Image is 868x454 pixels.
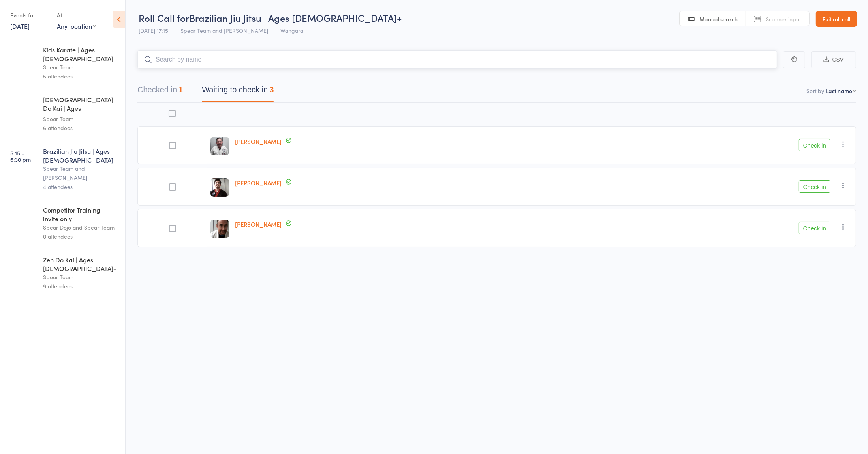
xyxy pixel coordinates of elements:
span: Manual search [699,15,738,23]
input: Search by name [137,50,777,69]
a: [PERSON_NAME] [235,220,282,228]
div: Events for [10,9,49,22]
div: Spear Team [43,114,118,123]
button: Checked in1 [137,81,183,102]
div: Kids Karate | Ages [DEMOGRAPHIC_DATA] [43,45,118,63]
span: Roll Call for [139,11,189,24]
img: image1625555939.png [210,178,229,197]
div: 4 attendees [43,182,118,191]
a: [PERSON_NAME] [235,137,282,146]
span: Scanner input [766,15,801,23]
img: image1741168034.png [210,137,229,155]
div: Last name [826,87,852,95]
button: Waiting to check in3 [202,81,274,102]
div: Zen Do Kai | Ages [DEMOGRAPHIC_DATA]+ [43,255,118,273]
div: At [57,9,96,22]
label: Sort by [806,87,824,95]
div: [DEMOGRAPHIC_DATA] Do Kai | Ages [DEMOGRAPHIC_DATA] [43,95,118,114]
button: CSV [811,51,856,68]
span: [DATE] 17:15 [139,26,168,34]
a: 5:15 -6:30 pmBrazilian Jiu Jitsu | Ages [DEMOGRAPHIC_DATA]+Spear Team and [PERSON_NAME]4 attendees [2,140,125,198]
div: 6 attendees [43,123,118,133]
div: Any location [57,22,96,30]
span: Wangara [280,26,303,34]
img: image1626773051.png [210,220,229,238]
time: 4:45 - 5:30 pm [10,98,31,111]
a: 6:30 -7:30 pmZen Do Kai | Ages [DEMOGRAPHIC_DATA]+Spear Team9 attendees [2,248,125,297]
div: Spear Team and [PERSON_NAME] [43,164,118,182]
a: [PERSON_NAME] [235,179,282,187]
a: 4:00 -4:45 pmKids Karate | Ages [DEMOGRAPHIC_DATA]Spear Team5 attendees [2,39,125,88]
time: 5:15 - 6:30 pm [10,150,31,163]
a: Exit roll call [816,11,857,27]
a: [DATE] [10,22,30,30]
div: Brazilian Jiu Jitsu | Ages [DEMOGRAPHIC_DATA]+ [43,147,118,164]
button: Check in [799,139,830,151]
div: Spear Team [43,273,118,282]
a: 4:45 -5:30 pm[DEMOGRAPHIC_DATA] Do Kai | Ages [DEMOGRAPHIC_DATA]Spear Team6 attendees [2,88,125,139]
div: Spear Team [43,63,118,72]
time: 5:30 - 6:30 pm [10,209,31,221]
button: Check in [799,222,830,234]
span: Spear Team and [PERSON_NAME] [180,26,268,34]
div: 1 [178,85,183,94]
div: 3 [269,85,274,94]
div: Spear Dojo and Spear Team [43,223,118,232]
div: Competitor Training - invite only [43,206,118,223]
a: 5:30 -6:30 pmCompetitor Training - invite onlySpear Dojo and Spear Team0 attendees [2,199,125,248]
time: 6:30 - 7:30 pm [10,258,30,271]
span: Brazilian Jiu Jitsu | Ages [DEMOGRAPHIC_DATA]+ [189,11,402,24]
time: 4:00 - 4:45 pm [10,49,31,61]
button: Check in [799,180,830,193]
div: 5 attendees [43,72,118,81]
div: 9 attendees [43,282,118,291]
div: 0 attendees [43,232,118,241]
